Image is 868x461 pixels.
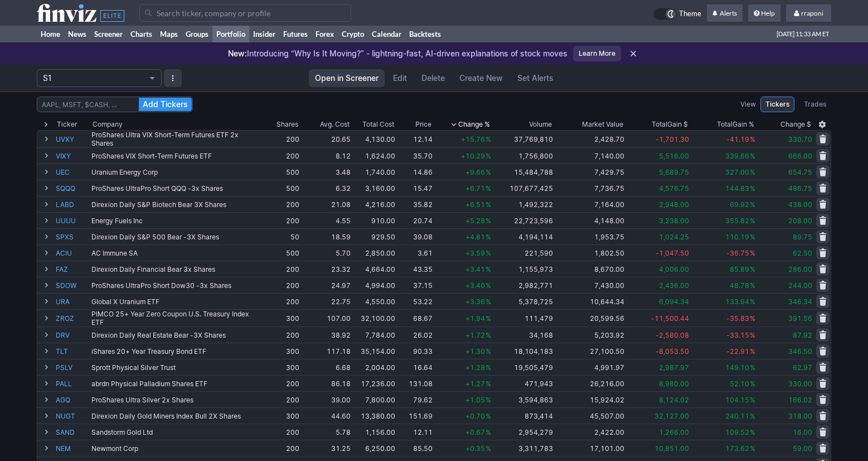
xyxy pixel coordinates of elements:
[465,200,485,209] span: +6.51
[750,331,755,339] span: %
[309,69,385,87] a: Open in Screener
[659,200,689,209] span: 2,948.00
[492,130,555,147] td: 37,769,810
[300,293,352,309] td: 22.75
[486,200,491,209] span: %
[56,392,89,407] a: AGQ
[352,261,396,277] td: 4,664.00
[352,196,396,212] td: 4,216.00
[793,363,812,372] span: 62.97
[554,228,625,244] td: 1,953.75
[91,281,259,290] div: ProShares UltraPro Short Dow30 -3x Shares
[486,363,491,372] span: %
[726,135,749,143] span: -41.19
[396,293,434,309] td: 53.22
[486,168,491,176] span: %
[312,26,338,42] a: Forex
[396,277,434,293] td: 37.15
[554,147,625,164] td: 7,140.00
[352,391,396,407] td: 7,800.00
[652,119,688,130] div: Gain $
[91,217,259,225] div: Energy Fuels Inc
[56,277,89,293] a: SDOW
[786,4,831,22] a: rraponi
[765,99,789,110] span: Tickers
[461,152,485,160] span: +10.29
[300,147,352,164] td: 8.12
[652,119,667,130] span: Total
[554,326,625,343] td: 5,203.92
[300,180,352,196] td: 6.32
[228,49,247,58] span: New:
[748,4,780,22] a: Help
[750,184,755,193] span: %
[486,265,491,273] span: %
[37,119,55,130] div: Expand All
[43,73,144,84] span: S1
[56,310,89,326] a: ZROZ
[801,9,823,17] span: rraponi
[56,180,89,196] a: SQQQ
[91,249,259,257] div: AC Immune SA
[492,391,555,407] td: 3,594,863
[492,164,555,180] td: 15,484,788
[486,152,491,160] span: %
[352,375,396,391] td: 17,236.00
[465,168,485,176] span: +9.66
[279,26,312,42] a: Futures
[352,212,396,228] td: 910.00
[492,343,555,359] td: 18,104,183
[260,326,300,343] td: 200
[260,293,300,309] td: 200
[730,281,749,290] span: 48.78
[396,164,434,180] td: 14.86
[717,119,733,130] span: Total
[465,297,485,306] span: +3.36
[492,326,555,343] td: 34,168
[788,135,812,143] span: 330.70
[91,200,259,209] div: Direxion Daily S&P Biotech Bear 3X Shares
[788,217,812,225] span: 208.00
[300,375,352,391] td: 86.18
[300,212,352,228] td: 4.55
[156,26,182,42] a: Maps
[277,119,298,130] div: Shares
[554,196,625,212] td: 7,164.00
[492,244,555,261] td: 221,590
[725,168,749,176] span: 327.00
[57,119,77,130] div: Ticker
[127,26,156,42] a: Charts
[300,391,352,407] td: 39.00
[726,314,749,323] span: -35.83
[56,327,89,343] a: DRV
[750,217,755,225] span: %
[659,184,689,193] span: 4,576.75
[393,73,407,84] span: Edit
[486,233,491,241] span: %
[717,119,754,130] div: Gain %
[143,99,188,110] span: Add Tickers
[415,119,431,130] div: Price
[659,233,689,241] span: 1,024.25
[300,326,352,343] td: 38.92
[554,343,625,359] td: 27,100.50
[554,212,625,228] td: 4,148.00
[249,26,279,42] a: Insider
[486,297,491,306] span: %
[554,359,625,375] td: 4,991.97
[56,343,89,359] a: TLT
[656,347,689,356] span: -8,053.50
[260,212,300,228] td: 200
[396,375,434,391] td: 131.08
[56,408,89,424] a: NUGT
[750,347,755,356] span: %
[554,277,625,293] td: 7,430.00
[788,396,812,404] span: 166.02
[396,391,434,407] td: 79.62
[554,293,625,309] td: 10,644.34
[492,196,555,212] td: 1,492,322
[139,4,351,22] input: Search
[37,26,64,42] a: Home
[799,97,831,112] a: Trades
[91,233,259,241] div: Direxion Daily S&P 500 Bear -3X Shares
